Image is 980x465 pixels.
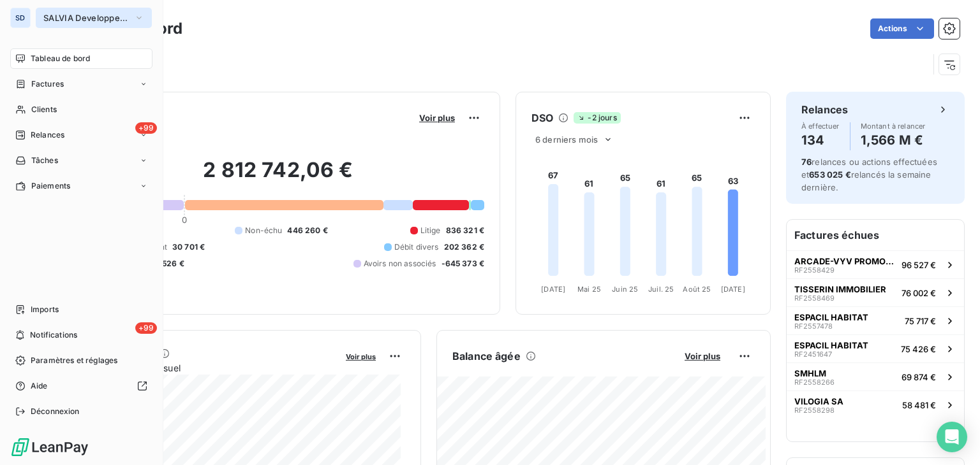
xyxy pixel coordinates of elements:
[861,122,926,130] span: Montant à relancer
[902,288,936,298] span: 76 002 €
[801,102,848,117] h6: Relances
[794,312,868,322] span: ESPACIL HABITAT
[419,113,455,123] span: Voir plus
[577,285,601,294] tspan: Mai 25
[787,220,964,250] h6: Factures échues
[794,256,896,266] span: ARCADE-VYV PROMOTION IDF
[681,350,724,362] button: Voir plus
[182,215,187,225] span: 0
[31,104,57,115] span: Clients
[446,225,484,236] span: 836 321 €
[794,284,886,294] span: TISSERIN IMMOBILIER
[31,155,58,166] span: Tâches
[612,285,638,294] tspan: Juin 25
[541,285,565,294] tspan: [DATE]
[574,112,620,124] span: -2 jours
[902,372,936,382] span: 69 874 €
[648,285,674,294] tspan: Juil. 25
[531,110,553,125] h6: DSO
[787,334,964,362] button: ESPACIL HABITATRF245164775 426 €
[794,294,835,302] span: RF2558469
[901,344,936,354] span: 75 426 €
[394,241,439,253] span: Débit divers
[415,112,459,124] button: Voir plus
[794,396,843,406] span: VILOGIA SA
[346,352,376,361] span: Voir plus
[30,329,77,341] span: Notifications
[787,306,964,334] button: ESPACIL HABITATRF255747875 717 €
[31,355,117,366] span: Paramètres et réglages
[787,278,964,306] button: TISSERIN IMMOBILIERRF255846976 002 €
[442,258,485,269] span: -645 373 €
[31,380,48,392] span: Aide
[905,316,936,326] span: 75 717 €
[135,122,157,134] span: +99
[683,285,711,294] tspan: Août 25
[43,13,129,23] span: SALVIA Developpement
[535,134,598,145] span: 6 derniers mois
[364,258,436,269] span: Avoirs non associés
[420,225,441,236] span: Litige
[794,378,835,386] span: RF2558266
[31,406,80,417] span: Déconnexion
[787,250,964,278] button: ARCADE-VYV PROMOTION IDFRF255842996 527 €
[72,361,337,375] span: Chiffre d'affaires mensuel
[801,157,812,167] span: 76
[31,53,90,64] span: Tableau de bord
[794,340,868,350] span: ESPACIL HABITAT
[870,18,934,39] button: Actions
[31,129,64,141] span: Relances
[10,8,31,28] div: SD
[787,362,964,390] button: SMHLMRF255826669 874 €
[801,122,840,130] span: À effectuer
[794,350,832,358] span: RF2451647
[809,169,850,180] span: 653 025 €
[902,260,936,270] span: 96 527 €
[801,157,937,192] span: relances ou actions effectuées et relancés la semaine dernière.
[444,241,484,253] span: 202 362 €
[861,130,926,150] h4: 1,566 M €
[10,376,152,396] a: Aide
[685,351,720,361] span: Voir plus
[787,390,964,418] button: VILOGIA SARF255829858 481 €
[794,266,835,274] span: RF2558429
[794,406,835,414] span: RF2558298
[452,348,521,364] h6: Balance âgée
[31,78,64,90] span: Factures
[31,180,70,192] span: Paiements
[721,285,745,294] tspan: [DATE]
[342,350,380,362] button: Voir plus
[794,368,826,378] span: SMHLM
[135,322,157,334] span: +99
[72,157,484,196] h2: 2 812 742,06 €
[245,225,282,236] span: Non-échu
[801,130,840,150] h4: 134
[172,241,205,253] span: 30 701 €
[794,322,833,330] span: RF2557478
[902,400,936,410] span: 58 481 €
[287,225,327,236] span: 446 260 €
[937,422,967,452] div: Open Intercom Messenger
[10,437,89,457] img: Logo LeanPay
[31,304,59,315] span: Imports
